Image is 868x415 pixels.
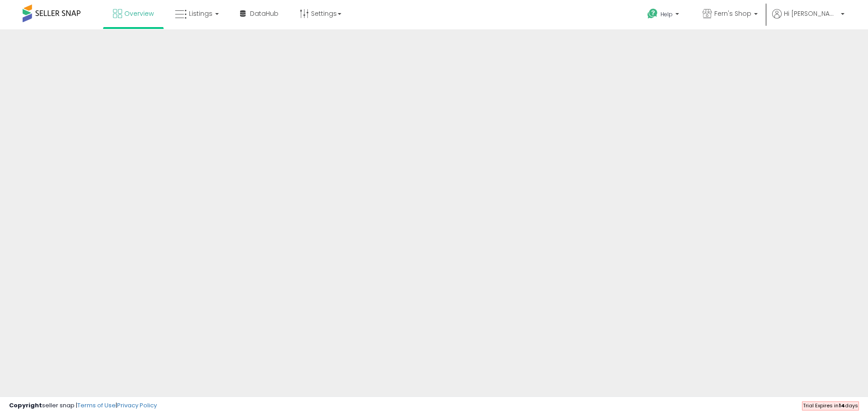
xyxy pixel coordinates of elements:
[124,9,154,18] span: Overview
[117,401,157,410] a: Privacy Policy
[803,402,858,409] span: Trial Expires in days
[189,9,212,18] span: Listings
[77,401,116,410] a: Terms of Use
[772,9,844,29] a: Hi [PERSON_NAME]
[9,401,157,410] div: seller snap | |
[660,10,673,18] span: Help
[714,9,751,18] span: Fern's Shop
[839,402,845,409] b: 14
[784,9,838,18] span: Hi [PERSON_NAME]
[9,401,42,410] strong: Copyright
[647,8,658,19] i: Get Help
[640,1,688,29] a: Help
[250,9,278,18] span: DataHub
